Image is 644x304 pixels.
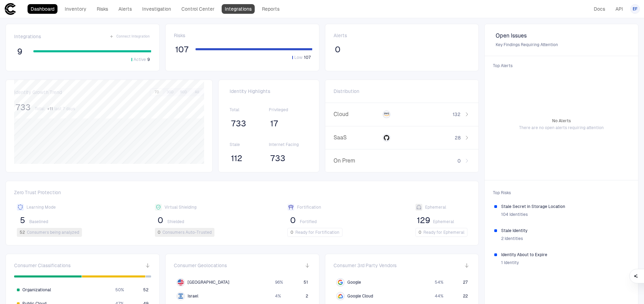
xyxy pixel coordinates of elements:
span: 17 [270,118,278,129]
span: 44 % [435,293,443,299]
button: 0Ready for Ephemeral [415,228,467,237]
span: 28 [455,135,461,141]
span: Identity About to Expire [501,252,629,258]
a: Dashboard [28,4,57,14]
span: Google Cloud [347,293,373,299]
span: Connect Integration [116,34,150,39]
div: Google [338,280,343,285]
span: 9 [147,57,150,62]
span: On Prem [334,157,379,164]
span: Fortified [300,219,317,224]
span: Total [230,107,269,113]
span: 96 % [275,280,283,285]
span: Identity Growth Trend [14,89,62,95]
a: Risks [94,4,111,14]
span: 0 [290,215,296,226]
span: 132 [453,111,461,117]
button: 733 [269,153,287,164]
span: SaaS [334,134,379,141]
button: 0Ready for Fortification [287,228,342,237]
span: Ephemeral [425,205,446,210]
span: Identity Highlights [230,88,308,94]
span: 0 [291,230,293,235]
span: 1 Identity [501,260,519,265]
span: 733 [270,153,285,164]
span: 733 [231,118,246,129]
span: Stale Secret in Storage Location [501,204,629,209]
span: Top Alerts [489,59,634,73]
span: Stale [230,142,269,147]
a: Investigation [139,4,174,14]
a: Reports [259,4,283,14]
button: EF [630,4,640,14]
span: Learning Mode [27,205,56,210]
span: Cloud [334,111,379,118]
span: + 11 [47,106,53,112]
span: Fortification [297,205,321,210]
button: 112 [230,153,244,164]
span: 2 [306,293,308,299]
button: 0 [155,215,166,226]
span: last 7 days [54,106,75,112]
span: Top Risks [489,186,634,200]
span: 104 Identities [501,212,528,217]
span: Ready for Fortification [295,230,339,235]
button: 733 [230,118,247,129]
span: [GEOGRAPHIC_DATA] [188,280,229,285]
span: Organizational [22,287,51,293]
span: Consumer Classifications [14,262,71,269]
button: 129 [415,215,432,226]
img: US [178,279,184,285]
img: IL [178,293,184,299]
span: 50 % [115,287,124,293]
button: 30D [164,89,176,95]
span: Consumer 3rd Party Vendors [334,262,397,269]
span: 22 [463,293,467,299]
span: 107 [304,55,311,60]
span: 0 [419,230,421,235]
span: EF [633,6,637,12]
span: Baselined [29,219,48,224]
span: Consumer Geolocations [174,262,227,269]
span: Open Issues [496,32,627,39]
span: Ephemeral [433,219,454,224]
span: No Alerts [552,118,571,124]
span: 9 [17,46,22,57]
span: There are no open alerts requiring attention [519,125,604,130]
span: Distribution [334,88,359,94]
span: 27 [463,280,467,285]
div: Google Cloud [338,293,343,299]
span: 5 [20,215,25,226]
a: Control Center [178,4,218,14]
span: 2 Identities [501,236,523,241]
span: Total [35,106,44,112]
span: 52 [143,287,148,293]
span: Integrations [14,33,41,40]
button: 107 [174,44,190,55]
button: 0 [334,44,342,55]
a: Alerts [115,4,135,14]
button: Active9 [130,56,151,63]
span: Privileged [269,107,308,113]
span: Stale Identity [501,228,629,233]
span: Risks [174,32,185,39]
span: Low [294,55,303,60]
button: 90D [177,89,190,95]
a: Docs [591,4,608,14]
span: Ready for Ephemeral [423,230,464,235]
button: 733 [14,102,32,113]
span: 107 [175,44,189,55]
button: Connect Integration [108,32,151,41]
button: All [191,89,203,95]
span: 112 [231,153,242,164]
span: 54 % [435,280,443,285]
span: Shielded [167,219,184,224]
span: 0 [335,44,340,55]
span: 0 [457,158,461,164]
button: 9 [14,46,25,57]
button: 17 [269,118,280,129]
span: Alerts [334,32,347,39]
span: 51 [304,280,308,285]
a: Inventory [62,4,89,14]
button: 0 [287,215,298,226]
